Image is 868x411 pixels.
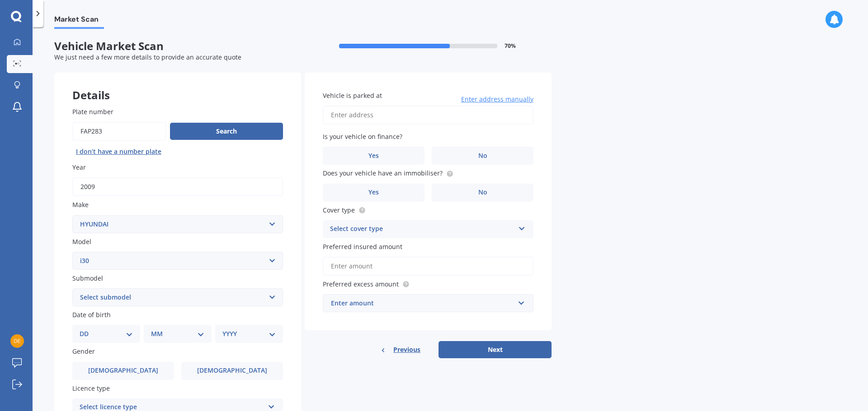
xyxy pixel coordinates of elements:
[72,347,95,356] span: Gender
[54,15,104,27] span: Market Scan
[461,95,533,104] span: Enter address manually
[323,106,533,125] input: Enter address
[323,206,355,214] span: Cover type
[323,242,402,251] span: Preferred insured amount
[393,343,420,356] span: Previous
[72,163,86,171] span: Year
[170,123,283,140] button: Search
[72,107,113,116] span: Plate number
[368,152,379,160] span: Yes
[197,367,267,374] span: [DEMOGRAPHIC_DATA]
[478,152,487,160] span: No
[323,280,399,288] span: Preferred excess amount
[478,189,487,196] span: No
[323,257,533,276] input: Enter amount
[331,298,514,308] div: Enter amount
[72,201,89,209] span: Make
[54,53,241,61] span: We just need a few more details to provide an accurate quote
[72,384,110,393] span: Licence type
[439,341,552,358] button: Next
[88,367,158,374] span: [DEMOGRAPHIC_DATA]
[10,334,24,348] img: 22eafdafc3d130ac15b2fe31846468d5
[505,43,516,49] span: 70 %
[72,122,166,141] input: Enter plate number
[323,91,382,100] span: Vehicle is parked at
[323,132,402,141] span: Is your vehicle on finance?
[330,224,514,235] div: Select cover type
[72,237,91,246] span: Model
[72,144,165,159] button: I don’t have a number plate
[72,310,111,319] span: Date of birth
[368,189,379,196] span: Yes
[72,177,283,196] input: YYYY
[72,274,103,282] span: Submodel
[323,169,443,178] span: Does your vehicle have an immobiliser?
[54,73,301,100] div: Details
[54,40,303,53] span: Vehicle Market Scan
